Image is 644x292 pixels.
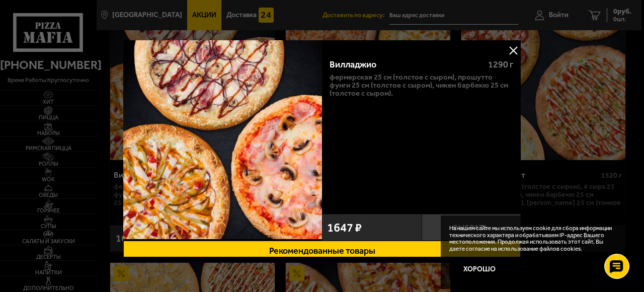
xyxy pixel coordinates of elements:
button: Выбрать [422,214,521,241]
img: Вилладжио [123,40,322,239]
button: Хорошо [449,259,510,279]
span: 1290 г [488,59,513,70]
a: Вилладжио [123,40,322,241]
button: Рекомендованные товары [123,241,521,261]
p: На нашем сайте мы используем cookie для сбора информации технического характера и обрабатываем IP... [449,225,620,253]
p: Фермерская 25 см (толстое с сыром), Прошутто Фунги 25 см (толстое с сыром), Чикен Барбекю 25 см (... [330,73,513,97]
span: 1647 ₽ [327,222,362,234]
div: Вилладжио [330,59,479,70]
